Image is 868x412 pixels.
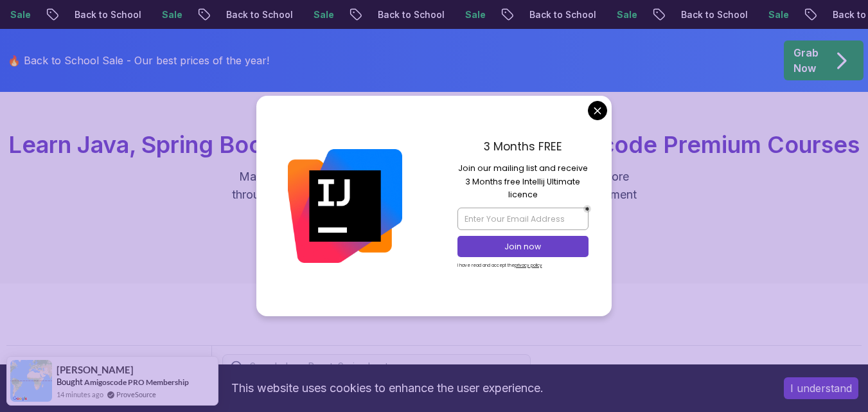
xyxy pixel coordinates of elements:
a: Amigoscode PRO Membership [84,377,189,387]
span: Bought [57,377,83,387]
span: 14 minutes ago [57,389,103,400]
div: This website uses cookies to enhance the user experience. [10,374,765,402]
p: Sale [454,8,495,21]
input: Search Java, React, Spring boot ... [247,360,522,373]
span: [PERSON_NAME] [57,364,134,375]
p: Grab Now [793,45,819,76]
img: provesource social proof notification image [10,360,52,402]
p: Back to School [518,8,606,21]
p: Back to School [670,8,757,21]
span: Learn Java, Spring Boot, DevOps & More with Amigoscode Premium Courses [8,130,860,159]
a: ProveSource [116,389,156,400]
p: 🔥 Back to School Sale - Our best prices of the year! [8,53,269,68]
p: Sale [151,8,192,21]
p: Back to School [64,8,151,21]
p: Back to School [367,8,454,21]
p: Back to School [215,8,303,21]
p: Sale [757,8,799,21]
button: Accept cookies [784,377,858,399]
p: Sale [303,8,344,21]
p: Master in-demand skills like Java, Spring Boot, DevOps, React, and more through hands-on, expert-... [218,168,650,222]
p: Sale [606,8,647,21]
